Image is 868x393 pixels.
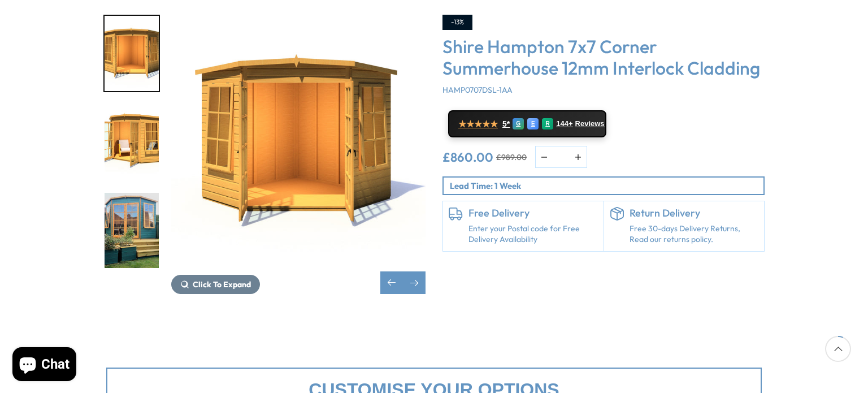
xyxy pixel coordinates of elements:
img: 7x7Hampton000open_af72fdec-88ee-46a6-98f6-3a98ab697ef5_200x200.jpg [105,16,159,91]
inbox-online-store-chat: Shopify online store chat [9,347,80,384]
span: Click To Expand [193,279,251,290]
p: Free 30-days Delivery Returns, Read our returns policy. [630,223,759,245]
span: HAMP0707DSL-1AA [442,85,513,95]
div: 10 / 12 [171,15,426,294]
a: Enter your Postal code for Free Delivery Availability [468,223,598,245]
p: Lead Time: 1 Week [450,180,763,192]
div: 11 / 12 [103,103,160,181]
h3: Shire Hampton 7x7 Corner Summerhouse 12mm Interlock Cladding [442,36,765,79]
span: 144+ [556,119,572,128]
img: Hampton7x7_9_09e89f71-e71e-49fd-933c-59efb6031027_200x200.jpg [105,193,159,268]
div: Next slide [403,271,426,294]
div: -13% [442,15,472,30]
span: ★★★★★ [458,119,498,129]
ins: £860.00 [442,151,493,163]
div: G [513,118,524,129]
div: Previous slide [380,271,403,294]
img: 7x7Hampton-045lifestyle_0c230b0b-03df-46a0-8d8f-1a113117f1a5_200x200.jpg [105,105,159,180]
div: 10 / 12 [103,15,160,92]
del: £989.00 [496,153,527,161]
h6: Return Delivery [630,207,759,219]
span: Reviews [575,119,605,128]
div: 12 / 12 [103,192,160,269]
button: Click To Expand [171,275,260,294]
div: E [527,118,539,129]
div: R [542,118,553,129]
h6: Free Delivery [468,207,598,219]
a: ★★★★★ 5* G E R 144+ Reviews [448,110,606,137]
img: Shire Hampton 7x7 Corner Summerhouse 12mm Interlock Cladding - Best Shed [171,15,426,269]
